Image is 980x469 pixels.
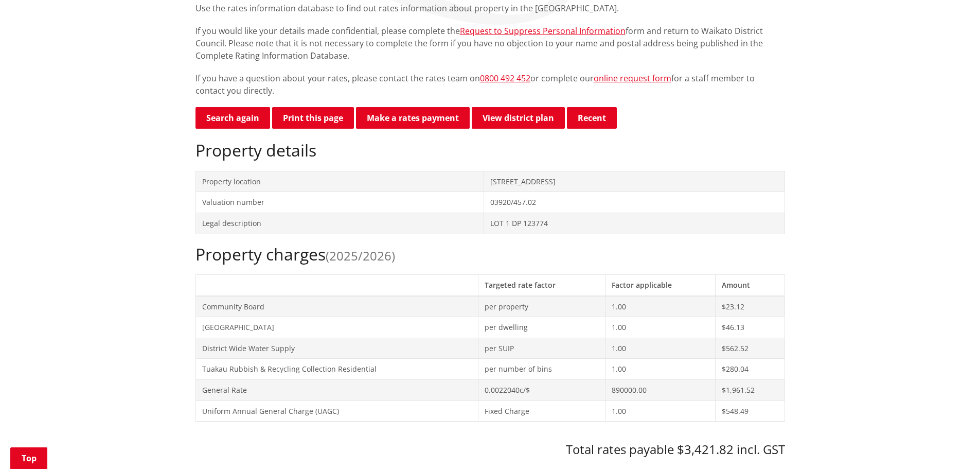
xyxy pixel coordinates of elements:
td: [STREET_ADDRESS] [484,171,785,192]
iframe: Messenger Launcher [933,426,970,463]
h2: Property charges [195,245,785,264]
td: District Wide Water Supply [195,338,478,359]
td: $562.52 [716,338,785,359]
td: Property location [195,171,484,192]
td: 1.00 [605,296,715,317]
h3: Total rates payable $3,421.82 incl. GST [195,442,785,457]
td: per dwelling [478,317,605,338]
td: Fixed Charge [478,401,605,422]
a: Make a rates payment [356,107,470,129]
p: Use the rates information database to find out rates information about property in the [GEOGRAPHI... [195,2,785,14]
td: 1.00 [605,359,715,380]
td: General Rate [195,379,478,401]
td: 03920/457.02 [484,192,785,213]
td: Tuakau Rubbish & Recycling Collection Residential [195,359,478,380]
a: Request to Suppress Personal Information [460,25,626,37]
td: per SUIP [478,338,605,359]
th: Targeted rate factor [478,274,605,296]
td: $280.04 [716,359,785,380]
p: If you would like your details made confidential, please complete the form and return to Waikato ... [195,25,785,62]
th: Factor applicable [605,274,715,296]
a: Search again [195,107,270,129]
a: online request form [594,73,671,84]
a: 0800 492 452 [480,73,530,84]
td: Valuation number [195,192,484,213]
button: Recent [567,107,617,129]
td: 1.00 [605,317,715,338]
a: Top [10,447,47,469]
td: [GEOGRAPHIC_DATA] [195,317,478,338]
td: $548.49 [716,401,785,422]
td: 890000.00 [605,379,715,401]
td: 0.0022040c/$ [478,379,605,401]
td: 1.00 [605,338,715,359]
td: per property [478,296,605,317]
td: $23.12 [716,296,785,317]
td: Community Board [195,296,478,317]
td: LOT 1 DP 123774 [484,213,785,234]
p: If you have a question about your rates, please contact the rates team on or complete our for a s... [195,72,785,97]
td: per number of bins [478,359,605,380]
td: 1.00 [605,401,715,422]
td: $1,961.52 [716,379,785,401]
td: $46.13 [716,317,785,338]
th: Amount [716,274,785,296]
span: (2025/2026) [326,247,395,264]
td: Legal description [195,213,484,234]
h2: Property details [195,141,785,160]
a: View district plan [472,107,565,129]
td: Uniform Annual General Charge (UAGC) [195,401,478,422]
button: Print this page [272,107,354,129]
